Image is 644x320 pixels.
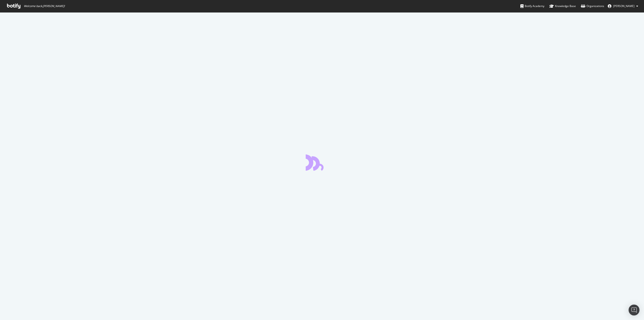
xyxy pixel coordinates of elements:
[24,4,65,8] span: Welcome back, [PERSON_NAME] !
[581,4,604,8] div: Organizations
[629,305,639,315] div: Open Intercom Messenger
[549,4,576,8] div: Knowledge Base
[604,2,642,10] button: [PERSON_NAME]
[613,4,634,8] span: Jean-Baptiste Picot
[520,4,544,8] div: Botify Academy
[306,154,338,171] div: animation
